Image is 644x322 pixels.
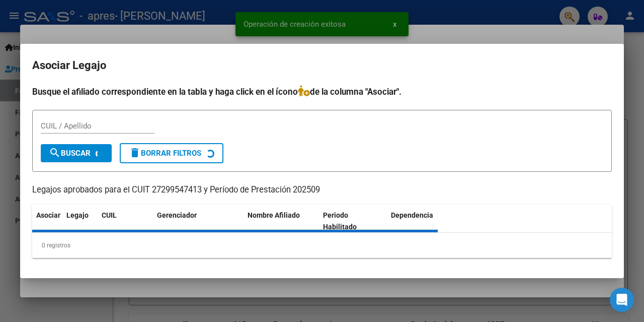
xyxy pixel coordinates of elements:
[610,288,634,312] div: Open Intercom Messenger
[319,205,387,238] datatable-header-cell: Periodo Habilitado
[102,211,117,219] span: CUIL
[129,147,141,159] mat-icon: delete
[391,211,433,219] span: Dependencia
[36,211,60,219] span: Asociar
[157,211,197,219] span: Gerenciador
[49,147,61,159] mat-icon: search
[153,205,244,238] datatable-header-cell: Gerenciador
[32,205,62,238] datatable-header-cell: Asociar
[32,85,612,98] h4: Busque el afiliado correspondiente en la tabla y haga click en el ícono de la columna "Asociar".
[387,205,462,238] datatable-header-cell: Dependencia
[49,149,91,158] span: Buscar
[129,149,201,158] span: Borrar Filtros
[323,211,357,231] span: Periodo Habilitado
[244,205,319,238] datatable-header-cell: Nombre Afiliado
[32,56,612,75] h2: Asociar Legajo
[248,211,300,219] span: Nombre Afiliado
[62,205,98,238] datatable-header-cell: Legajo
[98,205,153,238] datatable-header-cell: CUIL
[41,144,112,162] button: Buscar
[120,143,223,163] button: Borrar Filtros
[32,184,612,197] p: Legajos aprobados para el CUIT 27299547413 y Período de Prestación 202509
[66,211,89,219] span: Legajo
[32,233,612,258] div: 0 registros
